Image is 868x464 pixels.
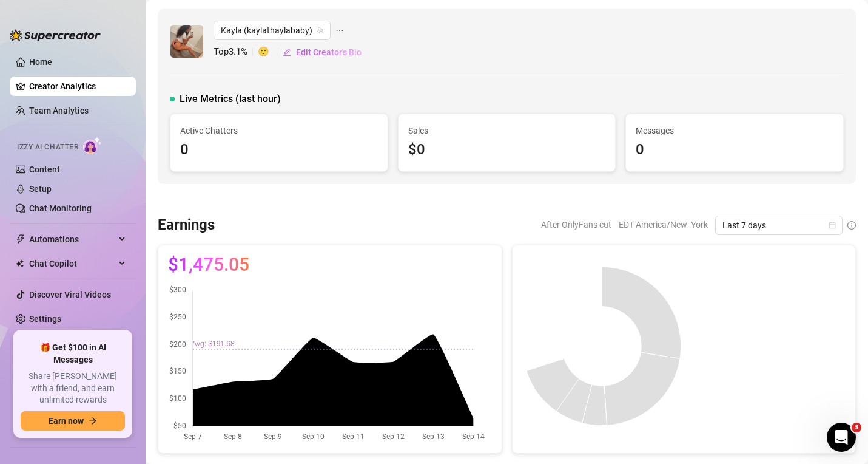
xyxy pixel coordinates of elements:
img: AI Chatter [83,137,102,154]
a: Creator Analytics [29,77,126,96]
span: Messages [636,124,833,137]
span: team [317,27,324,34]
a: Team Analytics [29,106,89,115]
span: Earn now [49,416,84,426]
span: arrow-right [89,417,97,425]
span: 🎁 Get $100 in AI Messages [21,342,125,366]
div: 0 [636,138,833,162]
span: Sales [408,124,606,137]
img: Chat Copilot [16,259,24,268]
span: calendar [829,222,836,229]
a: Settings [29,314,61,324]
span: 3 [852,423,861,432]
h3: Earnings [158,216,215,235]
span: ellipsis [335,21,344,40]
span: thunderbolt [16,234,25,244]
span: Top 3.1 % [214,45,258,60]
a: Discover Viral Videos [29,290,111,299]
span: Izzy AI Chatter [17,142,78,153]
span: edit [283,48,291,56]
a: Chat Monitoring [29,203,92,213]
button: Edit Creator's Bio [282,43,362,62]
a: Home [29,57,52,67]
span: After OnlyFans cut [541,216,611,234]
span: Share [PERSON_NAME] with a friend, and earn unlimited rewards [21,370,125,406]
span: Kayla (kaylathaylababy) [221,21,323,39]
div: 0 [180,138,378,162]
span: Active Chatters [180,124,378,137]
img: logo-BBDzfeDw.svg [10,29,101,41]
span: Last 7 days [722,216,835,234]
iframe: Intercom live chat [827,423,856,452]
button: Earn nowarrow-right [21,411,125,431]
span: info-circle [847,221,856,230]
span: Chat Copilot [29,254,115,273]
span: 🙂 [258,45,282,60]
span: Automations [29,230,115,249]
a: Content [29,165,60,174]
img: Kayla (@kaylathaylababy) [170,25,203,58]
a: Setup [29,184,52,194]
span: $1,475.05 [168,255,249,275]
span: Live Metrics (last hour) [180,92,281,106]
div: $0 [408,138,606,162]
span: EDT America/New_York [619,216,708,234]
span: Edit Creator's Bio [296,47,362,57]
